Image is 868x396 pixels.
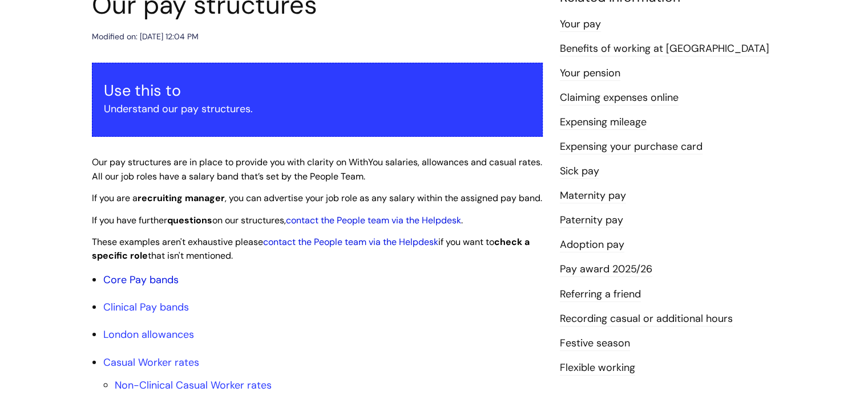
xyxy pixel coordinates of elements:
span: If you are a , you can advertise your job role as any salary within the assigned pay band. [92,192,542,204]
a: Referring a friend [560,287,641,302]
span: If you have further on our structures, . [92,214,463,226]
a: Flexible working [560,361,635,375]
strong: recruiting manager [138,192,225,204]
a: Claiming expenses online [560,91,679,105]
span: These examples aren't exhaustive please if you want to that isn't mentioned. [92,236,530,262]
a: contact the People team via the Helpdesk [286,214,461,226]
a: Adoption pay [560,238,624,252]
a: Your pension [560,66,620,81]
a: Expensing your purchase card [560,140,703,154]
a: Core Pay bands [103,273,179,287]
div: Modified on: [DATE] 12:04 PM [92,30,199,44]
a: Expensing mileage [560,115,647,130]
a: Benefits of working at [GEOGRAPHIC_DATA] [560,42,769,56]
a: Festive season [560,336,630,351]
span: Our pay structures are in place to provide you with clarity on WithYou salaries, allowances and c... [92,156,542,182]
a: Clinical Pay bands [103,300,189,314]
a: contact the People team via the Helpdesk [263,236,438,248]
a: Maternity pay [560,189,626,203]
a: Casual Worker rates [103,356,199,369]
a: Paternity pay [560,213,623,228]
p: Understand our pay structures. [104,100,531,118]
a: London allowances [103,328,194,341]
a: Non-Clinical Casual Worker rates [115,378,272,392]
a: Sick pay [560,164,599,179]
a: Pay award 2025/26 [560,262,652,277]
h3: Use this to [104,81,531,100]
strong: questions [167,214,212,226]
a: Your pay [560,17,601,32]
a: Recording casual or additional hours [560,312,733,326]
